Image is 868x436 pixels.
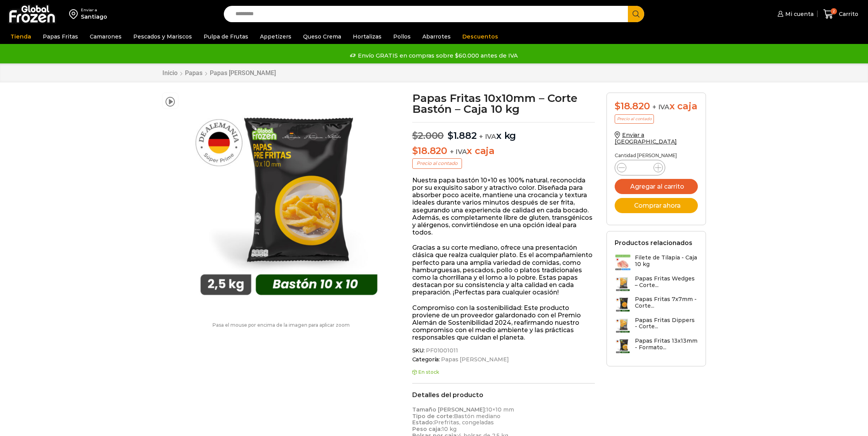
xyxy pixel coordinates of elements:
strong: Peso caja: [412,425,442,432]
h3: Papas Fritas 7x7mm - Corte... [635,296,698,309]
p: Cantidad [PERSON_NAME] [615,153,698,158]
a: Mi cuenta [776,6,814,22]
span: Mi cuenta [783,10,814,18]
h3: Papas Fritas 13x13mm - Formato... [635,338,698,351]
bdi: 18.820 [412,145,447,156]
a: Pescados y Mariscos [129,29,196,44]
p: Precio al contado [412,158,462,168]
span: Carrito [837,10,858,18]
button: Comprar ahora [615,198,698,213]
a: Camarones [86,29,125,44]
input: Product quantity [633,162,647,173]
a: Papas [185,69,203,77]
a: Abarrotes [418,29,455,44]
a: Inicio [162,69,178,77]
bdi: 1.882 [448,130,477,141]
div: x caja [615,101,698,112]
span: $ [412,145,418,156]
h3: Papas Fritas Dippers - Corte... [635,317,698,330]
strong: Tamaño [PERSON_NAME]: [412,406,486,413]
h2: Productos relacionados [615,239,692,247]
a: Papas [PERSON_NAME] [209,69,276,77]
a: Appetizers [256,29,295,44]
a: Papas Fritas Dippers - Corte... [615,317,698,334]
p: En stock [412,369,595,375]
div: Enviar a [81,7,107,13]
div: Santiago [81,13,107,21]
span: + IVA [479,133,496,140]
img: 10x10 [182,93,396,306]
h1: Papas Fritas 10x10mm – Corte Bastón – Caja 10 kg [412,93,595,114]
span: PF01001011 [425,347,458,354]
a: Queso Crema [299,29,345,44]
a: Papas Fritas [39,29,82,44]
p: Precio al contado [615,114,654,124]
nav: Breadcrumb [162,69,276,77]
a: Pollos [389,29,415,44]
a: Papas Fritas 13x13mm - Formato... [615,338,698,354]
span: $ [412,130,418,141]
a: Papas [PERSON_NAME] [440,356,509,363]
span: + IVA [450,148,467,156]
span: + IVA [652,103,669,111]
h2: Detalles del producto [412,391,595,399]
h3: Filete de Tilapia - Caja 10 kg [635,254,698,268]
span: 2 [831,8,837,14]
p: Compromiso con la sostenibilidad: Este producto proviene de un proveedor galardonado con el Premi... [412,304,595,341]
a: Tienda [7,29,35,44]
a: Papas Fritas 7x7mm - Corte... [615,296,698,313]
p: x kg [412,122,595,142]
strong: Estado: [412,419,434,426]
span: SKU: [412,347,595,354]
span: $ [615,100,620,112]
h3: Papas Fritas Wedges – Corte... [635,275,698,289]
button: Agregar al carrito [615,179,698,194]
a: Hortalizas [349,29,385,44]
a: Papas Fritas Wedges – Corte... [615,275,698,292]
img: address-field-icon.svg [69,7,81,21]
a: Enviar a [GEOGRAPHIC_DATA] [615,131,677,145]
p: Nuestra papa bastón 10×10 es 100% natural, reconocida por su exquisito sabor y atractivo color. D... [412,177,595,236]
a: Pulpa de Frutas [200,29,252,44]
a: Filete de Tilapia - Caja 10 kg [615,254,698,271]
p: Gracias a su corte mediano, ofrece una presentación clásica que realza cualquier plato. Es el aco... [412,244,595,296]
bdi: 2.000 [412,130,444,141]
a: Descuentos [458,29,502,44]
a: 2 Carrito [821,5,860,23]
span: $ [448,130,453,141]
button: Search button [628,6,644,22]
bdi: 18.820 [615,100,650,112]
strong: Tipo de corte: [412,413,454,420]
p: Pasa el mouse por encima de la imagen para aplicar zoom [162,322,401,328]
span: Categoría: [412,356,595,363]
p: x caja [412,145,595,157]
